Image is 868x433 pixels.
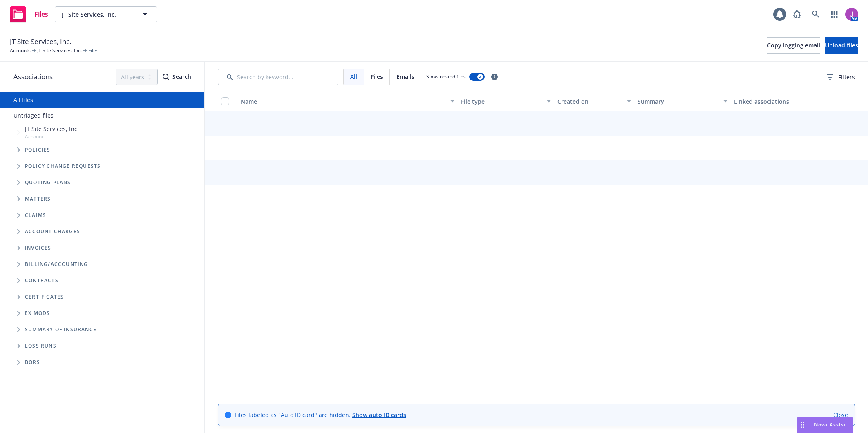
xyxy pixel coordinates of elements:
div: Created on [557,97,622,106]
svg: Search [163,74,169,80]
div: Name [241,97,445,106]
span: All [350,72,357,81]
div: File type [461,97,542,106]
span: Loss Runs [25,344,56,348]
span: Contracts [25,278,58,283]
button: SearchSearch [163,69,191,85]
span: Billing/Accounting [25,262,88,267]
a: Files [7,3,51,26]
div: Folder Tree Example [0,256,204,371]
button: Summary [634,92,731,111]
img: photo [845,8,858,21]
span: Files [371,72,383,81]
button: Linked associations [731,92,827,111]
button: File type [458,92,554,111]
a: Accounts [10,47,31,54]
span: Upload files [825,41,858,49]
span: Claims [25,213,46,218]
button: Upload files [825,37,858,54]
span: Policy change requests [25,164,101,169]
input: Search by keyword... [218,69,338,85]
span: Files labeled as "Auto ID card" are hidden. [235,411,406,419]
a: Search [808,6,824,22]
span: Show nested files [426,73,466,80]
a: JT Site Services, Inc. [37,47,82,54]
span: JT Site Services, Inc. [10,36,71,47]
div: Search [163,69,191,85]
button: Nova Assist [797,417,853,433]
span: Files [34,11,48,18]
span: Files [88,47,98,54]
div: Linked associations [734,97,824,106]
span: Account [25,133,79,140]
span: Copy logging email [767,41,820,49]
div: Drag to move [797,417,808,433]
span: Filters [827,73,855,81]
a: Switch app [826,6,843,22]
button: Filters [827,69,855,85]
a: Close [833,411,848,419]
span: JT Site Services, Inc. [62,10,132,19]
button: Copy logging email [767,37,820,54]
button: JT Site Services, Inc. [55,6,157,22]
span: Filters [838,73,855,81]
a: All files [13,96,33,104]
span: Matters [25,196,51,201]
span: Emails [396,72,414,81]
button: Created on [554,92,634,111]
button: Name [237,92,458,111]
input: Select all [221,97,229,105]
div: Tree Example [0,123,204,256]
span: Associations [13,71,53,82]
span: JT Site Services, Inc. [25,125,79,133]
span: Account charges [25,229,80,234]
a: Untriaged files [13,111,54,120]
div: Summary [638,97,718,106]
span: Certificates [25,295,64,299]
span: Ex Mods [25,311,50,316]
span: Invoices [25,246,51,250]
span: Summary of insurance [25,327,96,332]
span: Quoting plans [25,180,71,185]
span: Policies [25,147,51,152]
span: BORs [25,360,40,365]
a: Show auto ID cards [352,411,406,419]
span: Nova Assist [814,421,846,428]
a: Report a Bug [789,6,805,22]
